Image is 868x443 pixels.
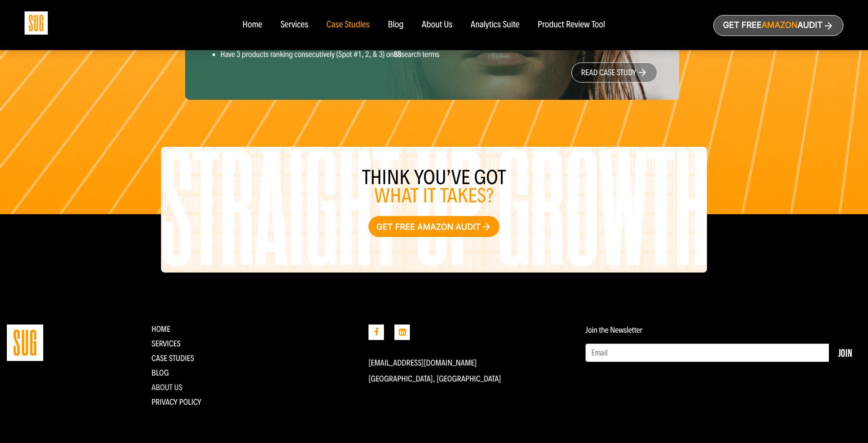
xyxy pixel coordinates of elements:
[368,374,572,383] p: [GEOGRAPHIC_DATA], [GEOGRAPHIC_DATA]
[762,21,797,30] span: Amazon
[374,184,494,208] span: what it takes?
[25,11,48,35] img: Sug
[368,358,477,368] a: [EMAIL_ADDRESS][DOMAIN_NAME]
[242,20,262,30] a: Home
[7,325,43,361] img: Straight Up Growth
[161,169,707,205] h3: Think you’ve got
[585,344,829,362] input: Email
[394,49,401,59] strong: 88
[151,353,194,363] a: CASE STUDIES
[151,339,181,349] a: Services
[151,397,202,407] a: Privacy Policy
[471,20,520,30] a: Analytics Suite
[327,20,370,30] a: Case Studies
[585,325,642,335] label: Join the Newsletter
[422,20,453,30] a: About Us
[151,368,169,378] a: Blog
[280,20,308,30] a: Services
[151,382,182,392] a: About Us
[538,20,605,30] a: Product Review Tool
[829,344,861,362] button: Join
[368,216,500,237] a: Get free Amazon audit
[221,49,503,60] li: Have 3 products ranking consecutively (Spot #1, 2, & 3) on search terms
[388,20,404,30] a: Blog
[151,324,171,334] a: Home
[713,15,843,36] a: Get freeAmazonAudit
[571,62,657,82] a: read case study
